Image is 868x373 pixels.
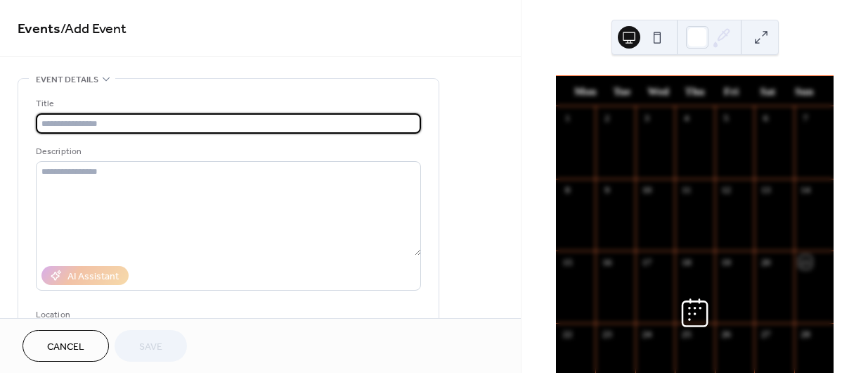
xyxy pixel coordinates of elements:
[640,328,653,341] div: 24
[677,76,713,106] div: Thu
[720,328,732,341] div: 26
[799,184,812,196] div: 14
[60,15,127,43] span: / Add Event
[713,76,749,106] div: Fri
[18,15,60,43] a: Events
[749,76,786,106] div: Sat
[786,76,822,106] div: Sun
[640,112,653,125] div: 3
[601,255,614,268] div: 16
[561,112,574,125] div: 1
[561,255,574,268] div: 15
[36,144,418,159] div: Description
[601,184,614,196] div: 9
[799,328,812,341] div: 28
[720,184,732,196] div: 12
[759,328,772,341] div: 27
[601,328,614,341] div: 23
[22,330,109,362] button: Cancel
[680,184,692,196] div: 11
[561,184,574,196] div: 8
[36,308,418,322] div: Location
[720,112,732,125] div: 5
[47,340,84,355] span: Cancel
[640,184,653,196] div: 10
[799,255,812,268] div: 21
[567,76,604,106] div: Mon
[36,72,98,87] span: Event details
[640,76,677,106] div: Wed
[640,255,653,268] div: 17
[759,112,772,125] div: 6
[561,328,574,341] div: 22
[799,112,812,125] div: 7
[759,184,772,196] div: 13
[720,255,732,268] div: 19
[604,76,640,106] div: Tue
[601,112,614,125] div: 2
[680,255,692,268] div: 18
[680,328,692,341] div: 25
[680,112,692,125] div: 4
[36,96,418,111] div: Title
[759,255,772,268] div: 20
